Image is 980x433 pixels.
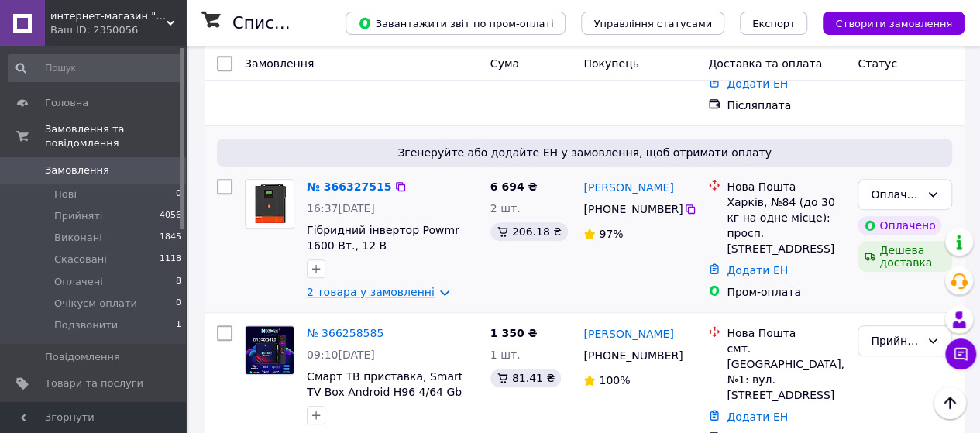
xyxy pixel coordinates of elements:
div: Прийнято [871,332,920,349]
button: Управління статусами [581,12,724,35]
a: Додати ЕН [727,77,788,90]
div: [PHONE_NUMBER] [580,345,683,366]
span: 8 [176,275,181,289]
div: Оплачено [871,186,920,203]
button: Створити замовлення [823,12,965,35]
span: 16:37[DATE] [307,202,375,215]
span: 1118 [160,253,181,266]
span: 1845 [160,231,181,245]
div: 81.41 ₴ [490,369,561,387]
a: Створити замовлення [807,16,965,29]
span: интернет-магазин "Техномаркет" [50,9,167,23]
span: Подзвонити [54,318,118,332]
button: Завантажити звіт по пром-оплаті [346,12,566,35]
span: Головна [45,96,88,110]
button: Чат з покупцем [945,338,976,369]
span: Доставка та оплата [708,57,822,70]
a: 2 товара у замовленні [307,286,435,298]
span: 100% [599,374,630,387]
span: 2 шт. [490,202,521,215]
div: Ваш ID: 2350056 [50,23,186,37]
span: Повідомлення [45,350,120,364]
a: Фото товару [245,179,294,229]
a: Смарт ТВ приставка, Smart TV Box Android H96 4/64 Gb MAX V11, медіаплеєр IPTV [307,370,462,414]
span: Замовлення та повідомлення [45,122,186,150]
h1: Список замовлень [232,14,390,33]
a: Фото товару [245,325,294,375]
a: № 366327515 [307,180,391,193]
span: Cума [490,57,519,70]
div: смт. [GEOGRAPHIC_DATA], №1: вул. [STREET_ADDRESS] [727,341,845,403]
span: Покупець [583,57,638,70]
a: Гібридний інвертор Powmr 1600 Вт., 12 В [307,224,459,252]
a: Додати ЕН [727,411,788,423]
button: Експорт [740,12,808,35]
div: Пром-оплата [727,284,845,300]
span: Прийняті [54,209,102,223]
span: Замовлення [45,163,109,177]
span: 0 [176,297,181,311]
span: Створити замовлення [835,18,952,29]
img: Фото товару [246,326,294,374]
span: Управління статусами [593,18,712,29]
input: Пошук [8,54,183,82]
div: Харків, №84 (до 30 кг на одне місце): просп. [STREET_ADDRESS] [727,194,845,256]
span: Скасовані [54,253,107,266]
a: [PERSON_NAME] [583,180,673,195]
span: 1 шт. [490,349,521,361]
a: Додати ЕН [727,264,788,277]
span: Виконані [54,231,102,245]
div: Оплачено [858,216,941,235]
span: Згенеруйте або додайте ЕН у замовлення, щоб отримати оплату [223,145,946,160]
a: № 366258585 [307,327,383,339]
div: Нова Пошта [727,325,845,341]
span: 0 [176,187,181,201]
span: 4056 [160,209,181,223]
span: 09:10[DATE] [307,349,375,361]
span: 6 694 ₴ [490,180,538,193]
div: Дешева доставка [858,241,952,272]
div: 206.18 ₴ [490,222,568,241]
span: 1 350 ₴ [490,327,538,339]
span: Статус [858,57,897,70]
span: Оплачені [54,275,103,289]
a: [PERSON_NAME] [583,326,673,342]
div: Нова Пошта [727,179,845,194]
span: 1 [176,318,181,332]
span: Товари та послуги [45,376,143,390]
div: Післяплата [727,98,845,113]
div: [PHONE_NUMBER] [580,198,683,220]
img: Фото товару [246,180,294,228]
span: Експорт [752,18,796,29]
span: Завантажити звіт по пром-оплаті [358,16,553,30]
span: Замовлення [245,57,314,70]
span: Очікуєм оплати [54,297,137,311]
button: Наверх [934,387,966,419]
span: Нові [54,187,77,201]
span: 97% [599,228,623,240]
